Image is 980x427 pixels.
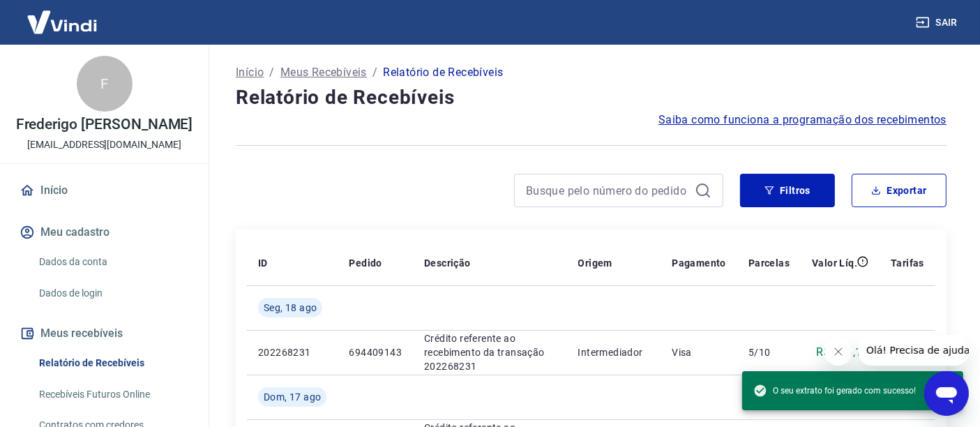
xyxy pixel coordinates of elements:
[236,64,264,81] a: Início
[8,10,117,21] span: Olá! Precisa de ajuda?
[17,1,107,43] img: Vindi
[672,256,726,270] p: Pagamento
[17,175,192,206] a: Início
[17,217,192,248] button: Meu cadastro
[424,256,471,270] p: Descrição
[77,56,133,112] div: F
[424,331,556,373] p: Crédito referente ao recebimento da transação 202268231
[824,338,852,366] iframe: Fechar mensagem
[33,380,192,409] a: Recebíveis Futuros Online
[672,345,726,359] p: Visa
[740,174,835,207] button: Filtros
[269,64,274,81] p: /
[17,318,192,349] button: Meus recebíveis
[236,84,947,112] h4: Relatório de Recebíveis
[578,345,650,359] p: Intermediador
[383,64,503,81] p: Relatório de Recebíveis
[258,256,268,270] p: ID
[812,256,857,270] p: Valor Líq.
[264,390,321,404] span: Dom, 17 ago
[280,64,367,81] a: Meus Recebíveis
[526,180,689,201] input: Busque pelo número do pedido
[264,301,317,315] span: Seg, 18 ago
[33,248,192,276] a: Dados da conta
[753,384,916,398] span: O seu extrato foi gerado com sucesso!
[748,345,790,359] p: 5/10
[372,64,377,81] p: /
[27,137,181,152] p: [EMAIL_ADDRESS][DOMAIN_NAME]
[16,117,193,132] p: Frederigo [PERSON_NAME]
[349,256,382,270] p: Pedido
[852,174,947,207] button: Exportar
[349,345,402,359] p: 694409143
[578,256,612,270] p: Origem
[924,371,969,416] iframe: Botão para abrir a janela de mensagens
[658,112,947,128] a: Saiba como funciona a programação dos recebimentos
[33,349,192,377] a: Relatório de Recebíveis
[858,335,969,366] iframe: Mensagem da empresa
[258,345,326,359] p: 202268231
[33,279,192,308] a: Dados de login
[891,256,924,270] p: Tarifas
[748,256,790,270] p: Parcelas
[817,344,869,361] p: R$ 125,10
[913,10,963,36] button: Sair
